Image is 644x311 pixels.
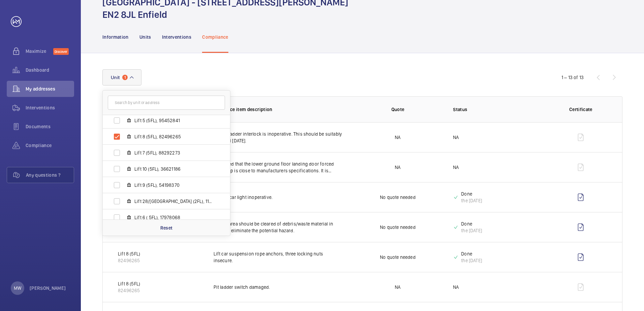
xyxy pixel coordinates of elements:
[214,220,343,234] p: The pit area should be cleared of debris/waste material in order to eliminate the potential hazard.
[26,123,74,130] span: Documents
[461,197,482,204] div: the [DATE]
[461,250,482,257] p: Done
[118,250,140,257] p: Lift 8 (5FL)
[108,96,225,110] input: Search by unit or address
[134,117,213,124] span: Lift 5 (5FL), 95452841
[26,67,74,73] span: Dashboard
[453,164,459,171] p: NA
[160,224,173,231] p: Reset
[395,164,400,171] p: NA
[134,149,213,156] span: Lift 7 (5FL), 88292273
[214,284,343,290] p: Pit ladder switch damaged.
[111,75,120,80] span: Unit
[53,48,69,55] span: Discover
[202,34,228,40] p: Compliance
[380,194,416,201] p: No quote needed
[30,285,66,291] p: [PERSON_NAME]
[553,106,609,113] p: Certificate
[14,285,21,291] p: MW
[102,34,129,40] p: Information
[134,182,213,188] span: Lift 9 (5FL), 54198370
[214,250,343,264] p: Lift car suspension rope anchors, three locking nuts insecure.
[26,172,74,178] span: Any questions ?
[561,74,584,81] div: 1 – 13 of 13
[162,34,192,40] p: Interventions
[214,131,343,144] p: The pit ladder interlock is inoperative. This should be suitably rectified [DATE].
[395,284,400,290] p: NA
[122,75,128,80] span: 1
[391,106,405,113] p: Quote
[380,254,416,261] p: No quote needed
[118,257,140,264] p: 82496265
[26,85,74,92] span: My addresses
[118,280,140,287] p: Lift 8 (5FL)
[26,142,74,149] span: Compliance
[461,191,482,197] p: Done
[380,224,416,231] p: No quote needed
[102,69,141,85] button: Unit1
[26,104,74,111] span: Interventions
[139,34,151,40] p: Units
[461,227,482,234] div: the [DATE]
[461,220,482,227] p: Done
[453,134,459,141] p: NA
[134,133,213,140] span: Lift 8 (5FL), 82496265
[134,198,213,205] span: Lift 28/[GEOGRAPHIC_DATA] (2FL), 11143987
[214,106,343,113] p: Insurance item description
[118,287,140,294] p: 82496265
[214,194,343,201] p: One lift car light inoperative.
[214,161,343,174] p: It is noted that the lower ground floor landing door forced entry gap is close to manufacturers s...
[453,106,542,113] p: Status
[453,284,459,290] p: NA
[395,134,400,141] p: NA
[26,48,53,55] span: Maximize
[134,214,213,221] span: Lift 6 ( 5FL), 17978068
[461,257,482,264] div: the [DATE]
[134,166,213,172] span: Lift 10 (5FL), 36621186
